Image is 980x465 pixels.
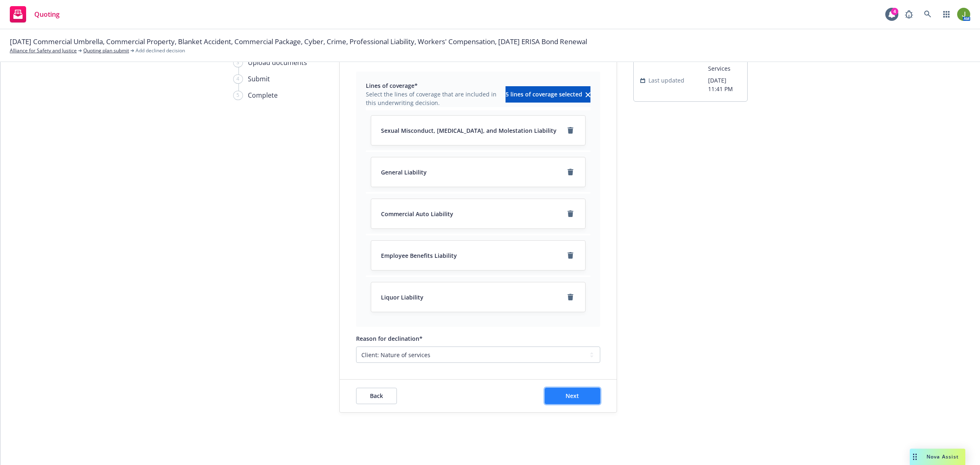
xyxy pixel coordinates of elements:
span: Sexual Misconduct, [MEDICAL_DATA], and Molestation Liability [381,126,557,135]
span: Commercial Auto Liability [381,210,453,218]
svg: clear selection [586,92,590,97]
span: Nova Assist [927,453,959,460]
div: Upload documents [248,58,307,67]
a: Report a Bug [901,6,917,22]
span: Last updated [648,76,684,85]
a: remove [566,250,575,260]
span: Select the lines of coverage that are included in this underwriting decision. [366,90,501,107]
span: Employee Benefits Liability [381,251,457,260]
span: 5 lines of coverage selected [506,90,582,98]
a: remove [566,167,575,177]
a: Alliance for Safety and Justice [10,47,77,54]
a: Search [920,6,936,22]
button: 5 lines of coverage selectedclear selection [506,86,590,103]
span: [DATE] Commercial Umbrella, Commercial Property, Blanket Accident, Commercial Package, Cyber, Cri... [10,36,587,47]
div: Submit [248,74,270,84]
span: [DATE] 11:41 PM [708,76,741,93]
div: 5 [233,91,243,100]
div: Drag to move [910,449,920,465]
span: Reason for declination* [356,335,423,342]
a: Quoting [7,3,63,26]
a: Switch app [938,6,955,22]
span: Lines of coverage* [366,81,501,90]
div: 4 [891,8,898,15]
span: Back [370,392,383,400]
a: remove [566,292,575,302]
button: Nova Assist [910,449,965,465]
span: Quoting [34,11,60,18]
a: Quoting plan submit [83,47,129,54]
img: photo [957,8,970,21]
div: Complete [248,90,278,100]
div: 3 [233,58,243,67]
span: General Liability [381,168,427,177]
span: Add declined decision [136,47,185,54]
button: Back [356,388,397,404]
a: remove [566,125,575,135]
span: Liquor Liability [381,293,423,302]
div: 4 [233,74,243,84]
span: Next [566,392,579,400]
a: remove [566,209,575,219]
button: Next [545,388,600,404]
